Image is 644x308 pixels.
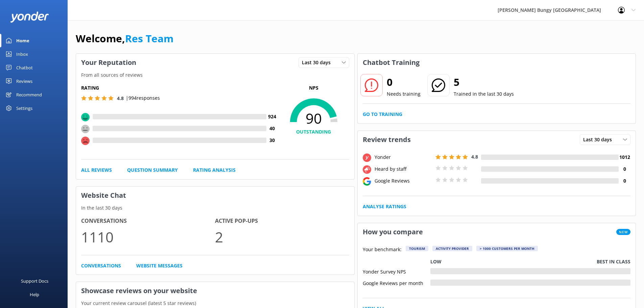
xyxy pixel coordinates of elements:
div: Chatbot [16,61,33,74]
div: Settings [16,101,32,115]
p: 2 [215,226,349,248]
p: Trained in the last 30 days [454,90,514,98]
p: Needs training [387,90,421,98]
a: Res Team [125,31,173,45]
div: Inbox [16,47,28,61]
h4: Active Pop-ups [215,217,349,226]
h4: 0 [619,177,630,185]
h3: Review trends [358,131,416,148]
p: Your current review carousel (latest 5 star reviews) [76,300,354,307]
h5: Rating [81,84,278,92]
p: 1110 [81,226,215,248]
h4: Conversations [81,217,215,226]
h2: 0 [387,74,421,90]
h3: How you compare [358,223,428,241]
p: | 994 responses [126,94,160,102]
span: Last 30 days [302,59,335,66]
h3: Chatbot Training [358,54,425,71]
h1: Welcome, [76,30,173,47]
div: Google Reviews per month [363,280,430,286]
a: Question Summary [127,166,178,174]
p: Low [430,258,442,265]
h4: OUTSTANDING [278,128,349,136]
p: In the last 30 days [76,204,354,212]
div: Reviews [16,74,32,88]
a: Analyse Ratings [363,203,406,210]
img: yonder-white-logo.png [10,11,49,23]
p: From all sources of reviews [76,71,354,79]
a: All Reviews [81,166,112,174]
h3: Showcase reviews on your website [76,282,354,300]
div: Yonder [373,153,434,161]
h4: 0 [619,165,630,173]
a: Conversations [81,262,121,269]
div: Home [16,34,29,47]
a: Rating Analysis [193,166,236,174]
h4: 924 [266,113,278,120]
div: Heard by staff [373,165,434,173]
div: Recommend [16,88,42,101]
a: Website Messages [136,262,183,269]
h4: 40 [266,125,278,132]
div: Tourism [406,246,428,251]
p: Your benchmark: [363,246,402,254]
div: Support Docs [21,274,48,288]
span: 4.8 [117,95,124,101]
div: Google Reviews [373,177,434,185]
div: Activity Provider [432,246,472,251]
h3: Your Reputation [76,54,141,71]
div: Yonder Survey NPS [363,268,430,274]
h4: 1012 [619,153,630,161]
div: > 1000 customers per month [476,246,538,251]
p: Best in class [597,258,630,265]
span: 4.8 [471,153,478,160]
h2: 5 [454,74,514,90]
h4: 30 [266,137,278,144]
h3: Website Chat [76,187,354,204]
span: New [616,229,630,235]
div: Help [30,288,39,301]
a: Go to Training [363,111,402,118]
span: Last 30 days [583,136,616,143]
p: NPS [278,84,349,92]
span: 90 [278,110,349,127]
